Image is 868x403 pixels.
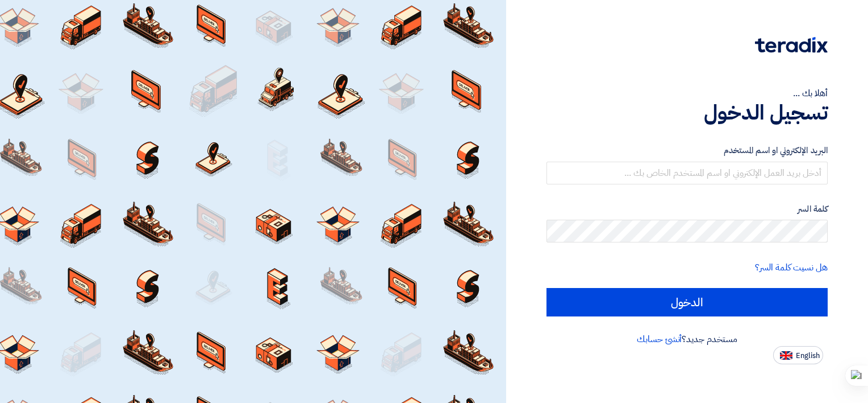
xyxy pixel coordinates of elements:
input: الدخول [546,288,828,316]
div: مستخدم جديد؟ [546,332,828,346]
h1: تسجيل الدخول [546,100,828,125]
div: أهلا بك ... [546,87,828,100]
img: Teradix logo [755,37,828,53]
button: English [773,346,823,364]
input: أدخل بريد العمل الإلكتروني او اسم المستخدم الخاص بك ... [546,162,828,184]
label: البريد الإلكتروني او اسم المستخدم [546,144,828,157]
label: كلمة السر [546,203,828,216]
a: أنشئ حسابك [637,332,682,346]
a: هل نسيت كلمة السر؟ [755,261,828,274]
img: en-US.png [780,351,792,360]
span: English [796,352,820,360]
